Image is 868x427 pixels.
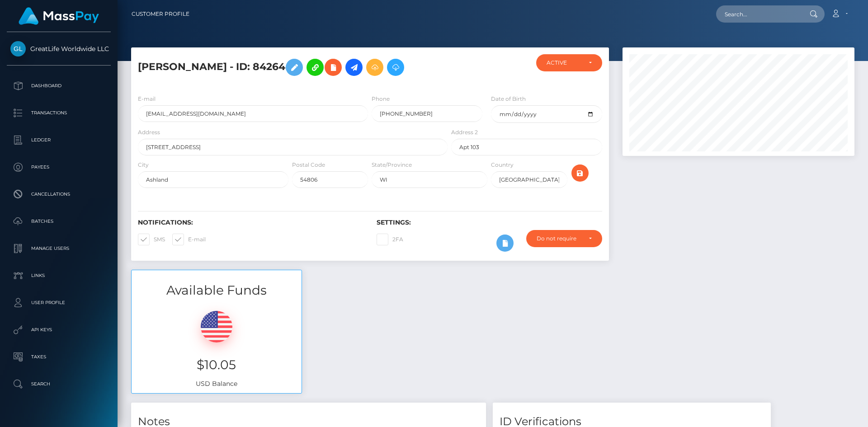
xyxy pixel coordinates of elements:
label: Date of Birth [491,95,526,103]
a: API Keys [7,319,111,341]
button: ACTIVE [536,54,602,71]
a: Search [7,373,111,395]
a: Taxes [7,346,111,368]
p: Payees [10,160,107,174]
div: Do not require [537,235,581,242]
a: Ledger [7,129,111,151]
label: State/Province [372,161,412,169]
p: Manage Users [10,242,107,255]
div: USD Balance [132,300,302,393]
h6: Settings: [377,219,602,226]
h3: $10.05 [138,356,295,374]
p: Links [10,269,107,282]
img: USD.png [201,311,232,343]
h5: [PERSON_NAME] - ID: 84264 [138,54,443,80]
div: ACTIVE [547,59,581,66]
label: E-mail [138,95,156,103]
p: Ledger [10,133,107,147]
p: Batches [10,215,107,228]
label: Address 2 [451,128,478,136]
a: Payees [7,156,111,178]
span: GreatLife Worldwide LLC [7,45,111,53]
a: Manage Users [7,237,111,260]
a: Initiate Payout [345,59,363,76]
a: Batches [7,210,111,233]
p: Transactions [10,106,107,120]
h3: Available Funds [132,282,302,299]
p: Taxes [10,350,107,364]
a: Transactions [7,102,111,124]
label: Country [491,161,514,169]
img: GreatLife Worldwide LLC [10,41,26,56]
p: Search [10,377,107,391]
a: Cancellations [7,183,111,206]
a: Customer Profile [132,5,189,23]
label: Phone [372,95,390,103]
label: Address [138,128,160,136]
label: City [138,161,149,169]
a: Links [7,264,111,287]
p: Cancellations [10,188,107,201]
a: Dashboard [7,75,111,97]
h6: Notifications: [138,219,363,226]
label: 2FA [377,234,403,245]
label: Postal Code [292,161,325,169]
p: User Profile [10,296,107,310]
input: Search... [716,5,801,23]
img: MassPay Logo [19,7,99,25]
button: Do not require [526,230,602,247]
a: User Profile [7,291,111,314]
p: API Keys [10,323,107,337]
label: SMS [138,234,165,245]
label: E-mail [172,234,206,245]
p: Dashboard [10,79,107,93]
